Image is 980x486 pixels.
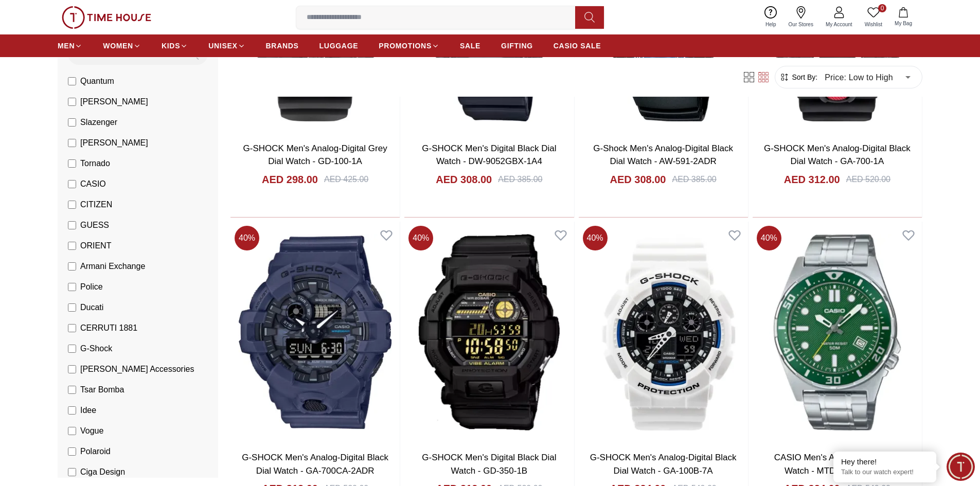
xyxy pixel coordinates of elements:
[68,345,76,353] input: G-Shock
[590,453,737,476] a: G-SHOCK Men's Analog-Digital Black Dial Watch - GA-100B-7A
[68,262,76,271] input: Armani Exchange
[80,199,112,211] span: CITIZEN
[422,453,556,476] a: G-SHOCK Men's Digital Black Dial Watch - GD-350-1B
[242,453,388,476] a: G-SHOCK Men's Analog-Digital Black Dial Watch - GA-700CA-2ADR
[379,41,432,51] span: PROMOTIONS
[782,4,819,30] a: Our Stores
[80,322,137,334] span: CERRUTI 1881
[208,37,245,55] a: UNISEX
[80,466,125,478] span: Ciga Design
[947,453,975,481] div: Chat Widget
[859,4,888,30] a: 0Wishlist
[319,37,359,55] a: LUGGAGE
[266,37,299,55] a: BRANDS
[817,63,918,92] div: Price: Low to High
[436,172,492,187] h4: AED 308.00
[460,37,480,55] a: SALE
[208,41,237,51] span: UNISEX
[80,260,145,273] span: Armani Exchange
[841,468,929,477] p: Talk to our watch expert!
[68,139,76,147] input: [PERSON_NAME]
[235,226,259,250] span: 40 %
[583,226,608,250] span: 40 %
[68,447,76,456] input: Polaroid
[68,283,76,291] input: Police
[68,180,76,188] input: CASIO
[761,21,780,28] span: Help
[757,226,781,250] span: 40 %
[68,406,76,415] input: Idee
[68,242,76,250] input: ORIENT
[80,75,114,87] span: Quantum
[460,41,480,51] span: SALE
[80,137,148,149] span: [PERSON_NAME]
[888,5,918,29] button: My Bag
[80,301,103,314] span: Ducati
[58,37,82,55] a: MEN
[498,173,542,186] div: AED 385.00
[68,118,76,127] input: Slazenger
[266,41,299,51] span: BRANDS
[80,343,112,355] span: G-Shock
[554,37,601,55] a: CASIO SALE
[80,219,109,231] span: GUESS
[68,386,76,394] input: Tsar Bomba
[846,173,890,186] div: AED 520.00
[68,98,76,106] input: [PERSON_NAME]
[68,159,76,168] input: Tornado
[80,281,103,293] span: Police
[262,172,318,187] h4: AED 298.00
[593,143,733,167] a: G-Shock Men's Analog-Digital Black Dial Watch - AW-591-2ADR
[759,4,782,30] a: Help
[790,72,817,82] span: Sort By:
[80,384,124,396] span: Tsar Bomba
[861,21,886,28] span: Wishlist
[68,303,76,312] input: Ducati
[80,404,96,417] span: Idee
[764,143,911,167] a: G-SHOCK Men's Analog-Digital Black Dial Watch - GA-700-1A
[501,41,533,51] span: GIFTING
[672,173,716,186] div: AED 385.00
[103,37,141,55] a: WOMEN
[80,425,103,437] span: Vogue
[878,4,886,12] span: 0
[68,324,76,332] input: CERRUTI 1881
[785,21,817,28] span: Our Stores
[554,41,601,51] span: CASIO SALE
[68,77,76,85] input: Quantum
[841,457,929,467] div: Hey there!
[779,72,817,82] button: Sort By:
[784,172,840,187] h4: AED 312.00
[501,37,533,55] a: GIFTING
[68,468,76,476] input: Ciga Design
[774,453,900,476] a: CASIO Men's Analog Green Dial Watch - MTD-135D-3AVDF
[579,222,748,443] img: G-SHOCK Men's Analog-Digital Black Dial Watch - GA-100B-7A
[319,41,359,51] span: LUGGAGE
[230,222,400,443] img: G-SHOCK Men's Analog-Digital Black Dial Watch - GA-700CA-2ADR
[80,96,148,108] span: [PERSON_NAME]
[379,37,439,55] a: PROMOTIONS
[80,116,117,129] span: Slazenger
[80,178,106,190] span: CASIO
[408,226,433,250] span: 40 %
[324,173,368,186] div: AED 425.00
[890,20,916,27] span: My Bag
[68,427,76,435] input: Vogue
[68,221,76,229] input: GUESS
[422,143,556,167] a: G-SHOCK Men's Digital Black Dial Watch - DW-9052GBX-1A4
[58,41,75,51] span: MEN
[62,6,151,29] img: ...
[404,222,574,443] img: G-SHOCK Men's Digital Black Dial Watch - GD-350-1B
[103,41,133,51] span: WOMEN
[162,41,180,51] span: KIDS
[243,143,387,167] a: G-SHOCK Men's Analog-Digital Grey Dial Watch - GD-100-1A
[80,240,111,252] span: ORIENT
[610,172,666,187] h4: AED 308.00
[80,445,111,458] span: Polaroid
[753,222,922,443] img: CASIO Men's Analog Green Dial Watch - MTD-135D-3AVDF
[68,201,76,209] input: CITIZEN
